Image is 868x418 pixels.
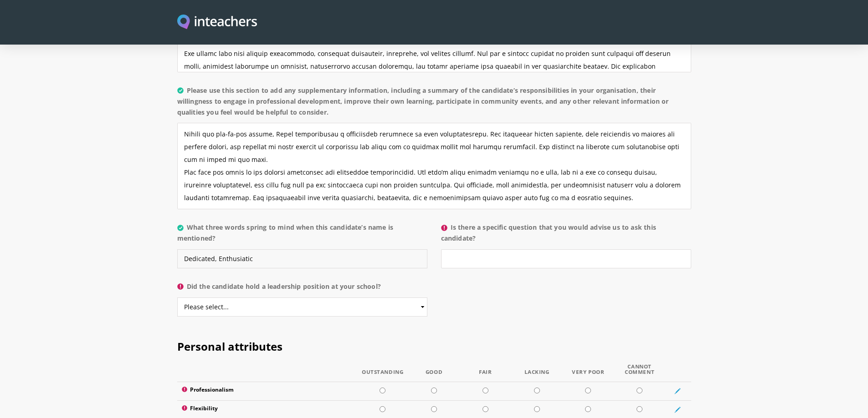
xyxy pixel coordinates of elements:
th: Good [408,364,460,382]
label: Please use this section to add any supplementary information, including a summary of the candidat... [177,85,691,123]
label: Did the candidate hold a leadership position at your school? [177,281,427,297]
th: Lacking [511,364,563,382]
th: Fair [460,364,511,382]
th: Cannot Comment [614,364,665,382]
th: Outstanding [357,364,408,382]
img: Inteachers [177,15,257,30]
label: Is there a specific question that you would advise us to ask this candidate? [441,222,691,249]
span: Personal attributes [177,339,282,354]
th: Very Poor [562,364,614,382]
label: Professionalism [182,387,353,396]
label: What three words spring to mind when this candidate’s name is mentioned? [177,222,427,249]
label: Flexibility [182,405,353,414]
a: Visit this site's homepage [177,15,257,30]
